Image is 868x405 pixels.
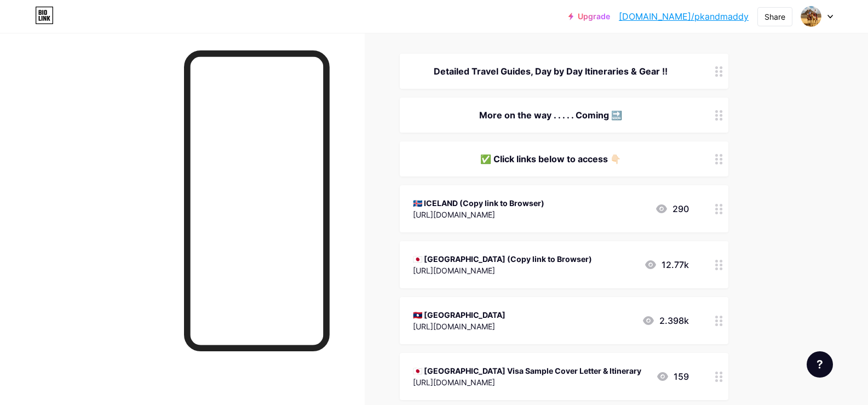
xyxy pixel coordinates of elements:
[413,152,689,166] div: ✅ Click links below to access 👇🏻
[655,202,689,215] div: 290
[413,197,544,209] div: 🇮🇸 ICELAND (Copy link to Browser)
[413,253,592,265] div: 🇯🇵 [GEOGRAPHIC_DATA] (Copy link to Browser)
[619,10,749,23] a: [DOMAIN_NAME]/pkandmaddy
[644,258,689,271] div: 12.77k
[413,321,505,332] div: [URL][DOMAIN_NAME]
[801,6,821,27] img: baligamaddy
[413,109,689,122] div: More on the way . . . . . Coming 🔜
[568,12,610,21] a: Upgrade
[413,377,641,388] div: [URL][DOMAIN_NAME]
[764,11,785,22] div: Share
[413,209,544,220] div: [URL][DOMAIN_NAME]
[642,314,689,327] div: 2.398k
[413,265,592,276] div: [URL][DOMAIN_NAME]
[656,370,689,383] div: 159
[413,309,505,321] div: 🇱🇦 [GEOGRAPHIC_DATA]
[413,365,641,377] div: 🇯🇵 [GEOGRAPHIC_DATA] Visa Sample Cover Letter & Itinerary
[413,65,689,78] div: Detailed Travel Guides, Day by Day Itineraries & Gear !!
